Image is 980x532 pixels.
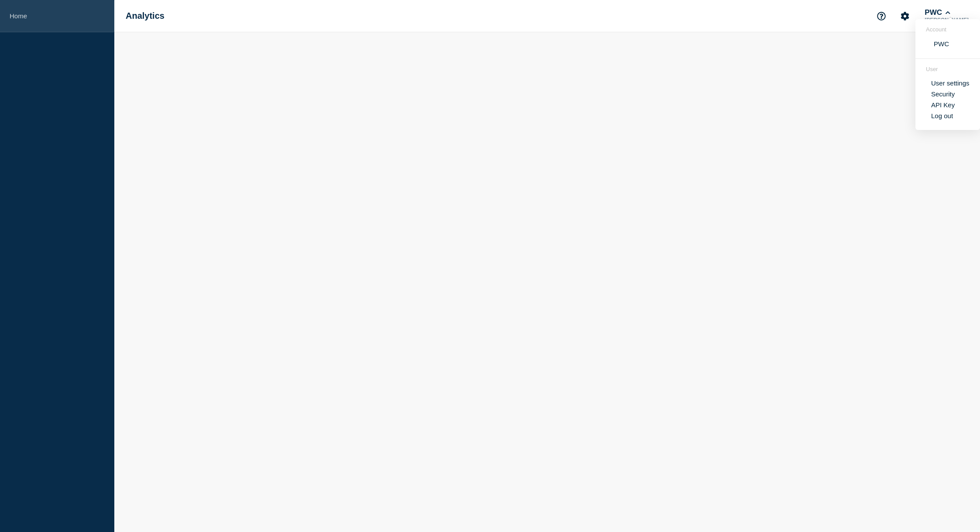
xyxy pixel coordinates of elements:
a: User settings [931,79,970,87]
button: Support [872,7,891,25]
h1: Analytics [126,11,164,21]
button: PWC [923,8,952,17]
p: [PERSON_NAME] [923,17,970,23]
a: Security [931,90,955,98]
a: API Key [931,101,955,109]
button: Log out [931,112,953,119]
button: PWC [931,40,952,48]
button: Account settings [896,7,914,25]
header: Account [926,26,970,33]
header: User [926,66,970,72]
